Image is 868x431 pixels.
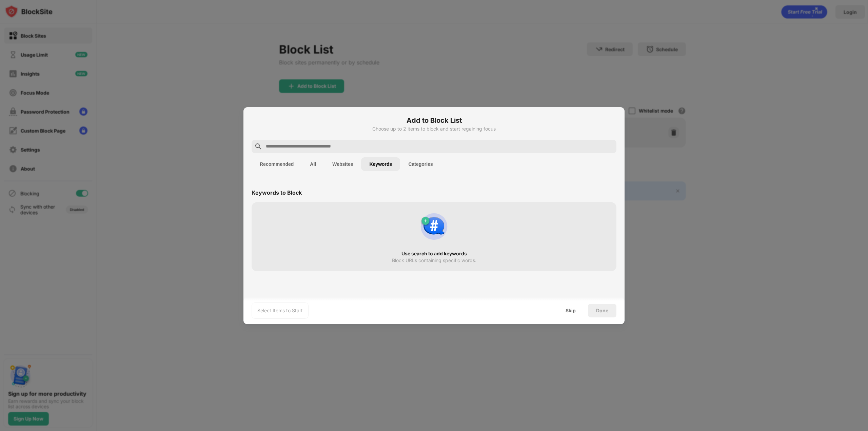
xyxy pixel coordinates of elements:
[264,251,604,256] div: Use search to add keywords
[257,307,303,314] div: Select Items to Start
[252,115,616,125] h6: Add to Block List
[324,157,361,171] button: Websites
[252,157,302,171] button: Recommended
[392,258,476,263] div: Block URLs containing specific words.
[252,126,616,132] div: Choose up to 2 items to block and start regaining focus
[400,157,441,171] button: Categories
[418,210,450,243] img: block-by-keyword.svg
[596,308,608,313] div: Done
[361,157,400,171] button: Keywords
[252,189,302,196] div: Keywords to Block
[302,157,324,171] button: All
[566,308,576,313] div: Skip
[254,142,262,151] img: search.svg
